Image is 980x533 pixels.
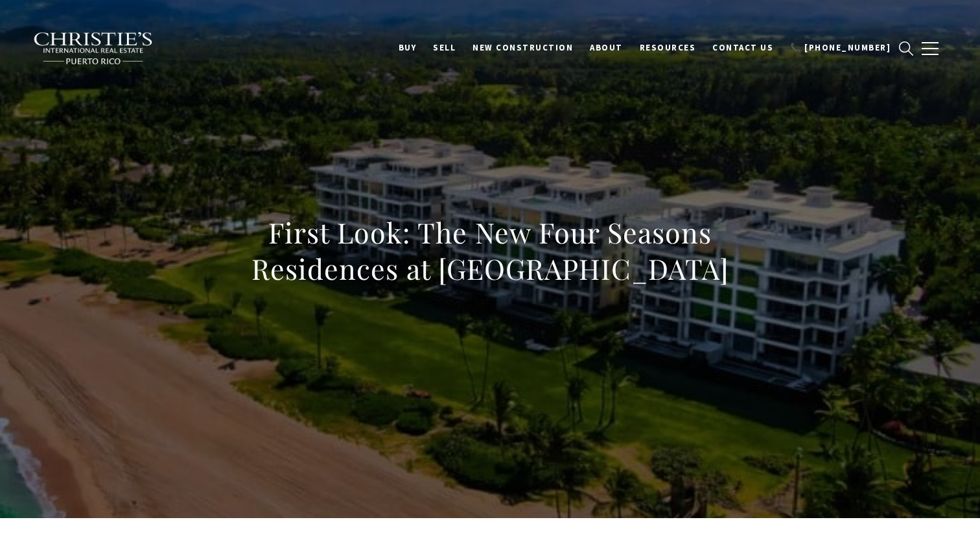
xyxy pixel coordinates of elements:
a: Resources [631,36,705,60]
span: New Construction [472,42,573,53]
span: Contact Us [712,42,773,53]
a: 📞 [PHONE_NUMBER] [782,36,899,60]
span: 📞 [PHONE_NUMBER] [790,42,891,53]
a: About [581,36,631,60]
a: New Construction [464,36,581,60]
a: BUY [390,36,425,60]
h1: First Look: The New Four Seasons Residences at [GEOGRAPHIC_DATA] [204,214,776,287]
a: SELL [425,36,464,60]
img: Christie's International Real Estate black text logo [33,32,154,65]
